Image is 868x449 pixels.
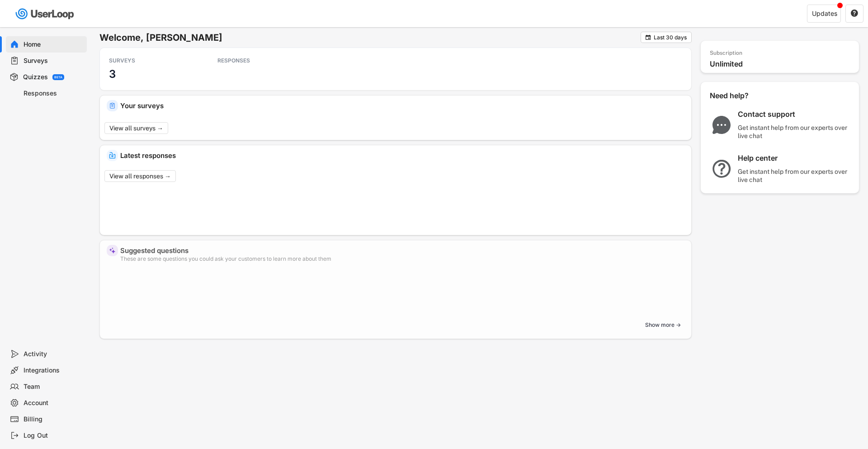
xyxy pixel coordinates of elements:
div: These are some questions you could ask your customers to learn more about them [120,256,684,262]
div: Need help? [710,91,773,100]
text:  [646,34,651,41]
div: RESPONSES [217,57,299,64]
img: userloop-logo-01.svg [14,5,77,23]
div: Integrations [24,366,83,375]
button: View all responses → [104,170,176,182]
div: SURVEYS [109,57,190,64]
div: Unlimited [710,59,854,69]
img: ChatMajor.svg [710,116,733,134]
div: Get instant help from our experts over live chat [738,167,851,184]
img: IncomingMajor.svg [109,152,116,159]
h6: Welcome, [PERSON_NAME] [99,32,641,43]
div: Team [24,382,83,391]
button: View all surveys → [104,122,168,134]
div: Billing [24,415,83,424]
div: Suggested questions [120,247,684,254]
div: Surveys [24,57,83,65]
img: QuestionMarkInverseMajor.svg [710,160,733,178]
div: Activity [24,350,83,358]
div: Your surveys [120,102,684,109]
img: MagicMajor%20%28Purple%29.svg [109,247,116,254]
div: Responses [24,89,83,98]
div: Home [24,40,83,49]
button:  [645,34,651,41]
div: Quizzes [23,73,48,81]
div: Subscription [710,50,742,57]
div: Updates [812,10,837,17]
div: Log Out [24,431,83,440]
div: Latest responses [120,152,684,159]
div: Get instant help from our experts over live chat [738,124,851,140]
button:  [850,10,859,18]
div: BETA [54,76,62,79]
button: Show more → [642,318,684,332]
div: Account [24,399,83,407]
div: Help center [738,153,851,163]
h3: 3 [109,67,116,81]
text:  [851,9,858,17]
div: Last 30 days [654,35,687,40]
div: Contact support [738,110,851,119]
